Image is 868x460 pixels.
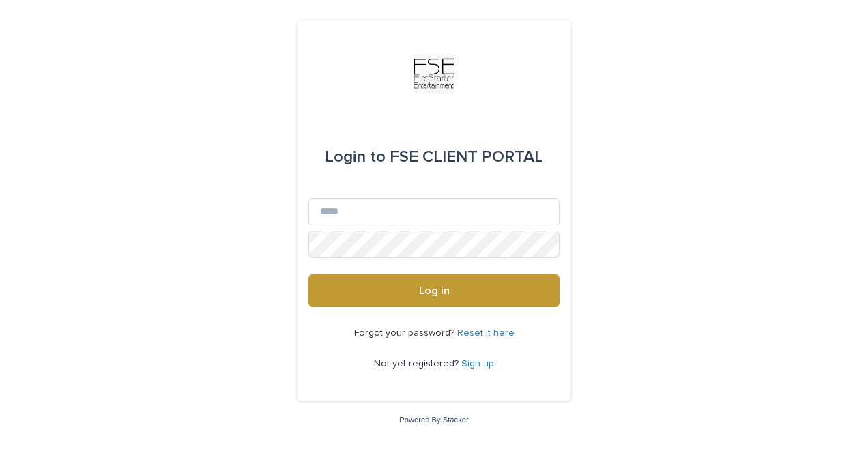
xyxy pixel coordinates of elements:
div: FSE CLIENT PORTAL [325,138,543,176]
a: Powered By Stacker [399,416,468,424]
img: Km9EesSdRbS9ajqhBzyo [414,53,454,94]
span: Log in [419,285,450,296]
button: Log in [308,274,560,307]
span: Login to [325,149,386,165]
a: Sign up [461,359,494,369]
span: Forgot your password? [354,328,457,338]
span: Not yet registered? [374,359,461,369]
a: Reset it here [457,328,515,338]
